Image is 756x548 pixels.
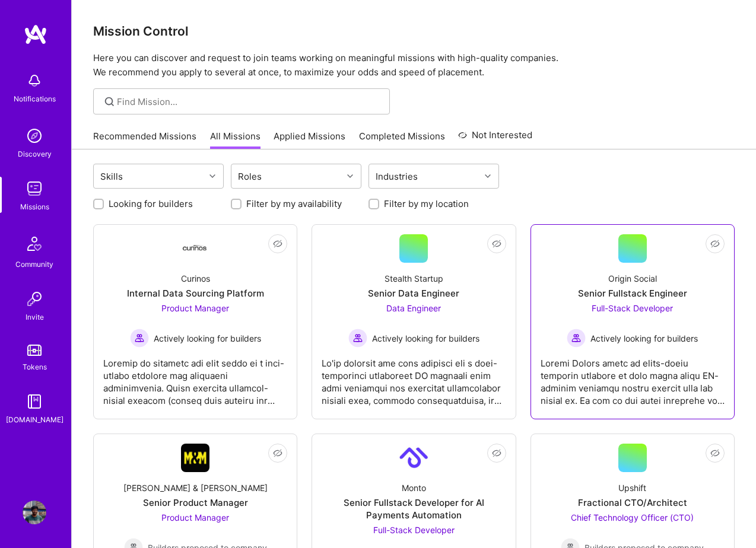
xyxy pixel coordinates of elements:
[322,234,506,409] a: Stealth StartupSenior Data EngineerData Engineer Actively looking for buildersActively looking fo...
[93,130,196,149] a: Recommended Missions
[14,93,56,105] div: Notifications
[608,272,657,285] div: Origin Social
[103,95,116,109] i: icon SearchGrey
[181,272,210,285] div: Curinos
[567,329,586,348] img: Actively looking for builders
[385,272,443,285] div: Stealth Startup
[235,168,265,185] div: Roles
[161,512,229,522] span: Product Manager
[541,234,725,409] a: Origin SocialSenior Fullstack EngineerFull-Stack Developer Actively looking for buildersActively ...
[117,95,381,108] input: Find Mission...
[20,230,49,258] img: Community
[23,124,46,148] img: discovery
[592,303,673,313] span: Full-Stack Developer
[322,496,506,521] div: Senior Fullstack Developer for AI Payments Automation
[402,482,426,494] div: Monto
[143,496,248,509] div: Senior Product Manager
[590,332,698,345] span: Actively looking for builders
[399,444,428,472] img: Company Logo
[347,173,353,179] i: icon Chevron
[485,173,491,179] i: icon Chevron
[161,303,229,313] span: Product Manager
[273,448,282,458] i: icon EyeClosed
[458,128,532,149] a: Not Interested
[93,24,735,39] h3: Mission Control
[578,496,687,509] div: Fractional CTO/Architect
[273,239,282,248] i: icon EyeClosed
[26,311,44,323] div: Invite
[97,168,126,185] div: Skills
[6,413,63,426] div: [DOMAIN_NAME]
[103,348,287,407] div: Loremip do sitametc adi elit seddo ei t inci-utlabo etdolore mag aliquaeni adminimvenia. Quisn ex...
[181,245,209,253] img: Company Logo
[373,168,421,185] div: Industries
[27,345,42,356] img: tokens
[23,361,47,373] div: Tokens
[618,482,646,494] div: Upshift
[127,287,264,300] div: Internal Data Sourcing Platform
[154,332,261,345] span: Actively looking for builders
[103,234,287,409] a: Company LogoCurinosInternal Data Sourcing PlatformProduct Manager Actively looking for buildersAc...
[123,482,268,494] div: [PERSON_NAME] & [PERSON_NAME]
[372,332,479,345] span: Actively looking for builders
[23,177,46,200] img: teamwork
[359,130,445,149] a: Completed Missions
[384,197,469,210] label: Filter by my location
[109,197,193,210] label: Looking for builders
[373,525,455,535] span: Full-Stack Developer
[274,130,345,149] a: Applied Missions
[24,24,47,45] img: logo
[20,501,49,524] a: User Avatar
[368,287,459,300] div: Senior Data Engineer
[209,173,215,179] i: icon Chevron
[322,348,506,407] div: Lo'ip dolorsit ame cons adipisci eli s doei-temporinci utlaboreet DO magnaali enim admi veniamqui...
[541,348,725,407] div: Loremi Dolors ametc ad elits-doeiu temporin utlabore et dolo magna aliqu EN-adminim veniamqu nost...
[23,390,46,413] img: guide book
[578,287,687,300] div: Senior Fullstack Engineer
[15,258,53,270] div: Community
[20,200,49,213] div: Missions
[571,512,694,522] span: Chief Technology Officer (CTO)
[492,448,501,458] i: icon EyeClosed
[181,444,209,472] img: Company Logo
[130,329,149,348] img: Actively looking for builders
[23,287,46,311] img: Invite
[348,329,367,348] img: Actively looking for builders
[23,69,46,93] img: bell
[710,239,720,248] i: icon EyeClosed
[93,51,735,79] p: Here you can discover and request to join teams working on meaningful missions with high-quality ...
[18,148,52,160] div: Discovery
[23,501,46,524] img: User Avatar
[386,303,441,313] span: Data Engineer
[246,197,342,210] label: Filter by my availability
[492,239,501,248] i: icon EyeClosed
[210,130,261,149] a: All Missions
[710,448,720,458] i: icon EyeClosed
